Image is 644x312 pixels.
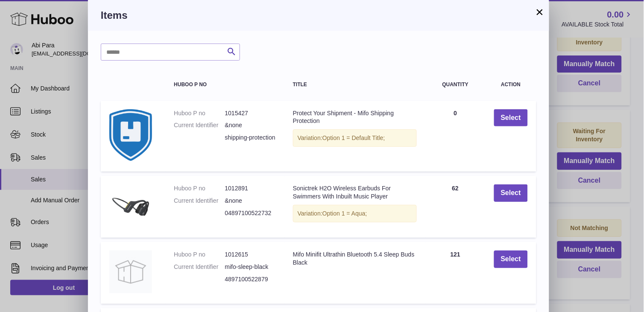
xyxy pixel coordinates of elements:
[322,210,367,217] span: Option 1 = Aqua;
[486,73,536,96] th: Action
[101,9,536,22] h3: Items
[165,73,284,96] th: Huboo P no
[174,263,225,271] dt: Current Identifier
[293,251,417,267] div: Mifo Minifit Ultrathin Bluetooth 5.4 Sleep Buds Black
[293,184,417,201] div: Sonictrek H2O Wireless Earbuds For Swimmers With Inbuilt Music Player
[494,109,528,127] button: Select
[225,121,276,129] dd: &none
[425,73,486,96] th: Quantity
[225,184,276,192] dd: 1012891
[293,205,417,222] div: Variation:
[225,263,276,271] dd: mifo-sleep-black
[425,242,486,304] td: 121
[494,184,528,202] button: Select
[425,176,486,238] td: 62
[174,251,225,259] dt: Huboo P no
[225,134,276,142] dd: shipping-protection
[174,109,225,117] dt: Huboo P no
[225,251,276,259] dd: 1012615
[293,129,417,147] div: Variation:
[174,184,225,192] dt: Huboo P no
[109,251,152,293] img: Mifo Minifit Ultrathin Bluetooth 5.4 Sleep Buds Black
[284,73,425,96] th: Title
[225,109,276,117] dd: 1015427
[174,197,225,205] dt: Current Identifier
[535,7,545,17] button: ×
[174,121,225,129] dt: Current Identifier
[109,109,152,161] img: Protect Your Shipment - Mifo Shipping Protection
[225,197,276,205] dd: &none
[425,101,486,172] td: 0
[322,134,385,141] span: Option 1 = Default Title;
[225,209,276,217] dd: 04897100522732
[225,275,276,283] dd: 4897100522879
[293,109,417,125] div: Protect Your Shipment - Mifo Shipping Protection
[109,184,152,227] img: Sonictrek H2O Wireless Earbuds For Swimmers With Inbuilt Music Player
[494,251,528,268] button: Select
